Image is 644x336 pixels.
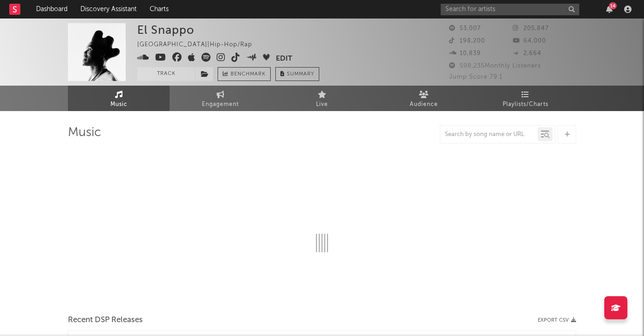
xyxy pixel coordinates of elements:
[275,67,319,81] button: Summary
[137,39,263,50] div: [GEOGRAPHIC_DATA] | Hip-Hop/Rap
[170,86,271,111] a: Engagement
[449,50,481,56] span: 10,839
[68,315,143,326] span: Recent DSP Releases
[449,38,485,44] span: 198,200
[609,2,617,9] div: 14
[449,63,541,69] span: 598,235 Monthly Listeners
[440,131,538,138] input: Search by song name or URL
[231,69,266,80] span: Benchmark
[202,99,239,110] span: Engagement
[513,25,549,31] span: 205,847
[68,86,170,111] a: Music
[606,6,613,13] button: 14
[441,4,579,15] input: Search for artists
[449,25,481,31] span: 53,007
[110,99,128,110] span: Music
[271,86,373,111] a: Live
[287,72,314,77] span: Summary
[276,53,292,64] button: Edit
[218,67,271,81] a: Benchmark
[373,86,474,111] a: Audience
[474,86,576,111] a: Playlists/Charts
[513,50,541,56] span: 2,664
[137,23,194,37] div: El Snappo
[410,99,438,110] span: Audience
[503,99,548,110] span: Playlists/Charts
[513,38,546,44] span: 64,000
[538,317,576,323] button: Export CSV
[316,99,328,110] span: Live
[137,67,195,81] button: Track
[449,74,503,80] span: Jump Score: 79.1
